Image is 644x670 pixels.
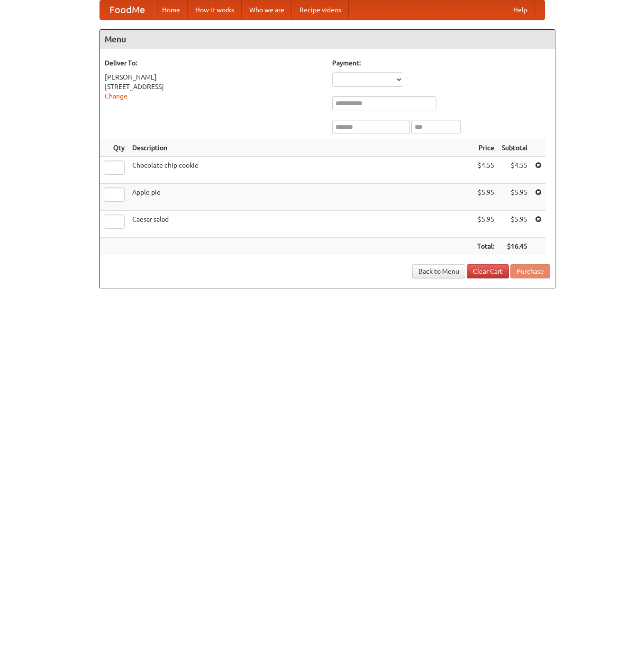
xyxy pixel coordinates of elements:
[292,0,349,19] a: Recipe videos
[242,0,292,19] a: Who we are
[473,211,498,238] td: $5.95
[105,58,323,68] h5: Deliver To:
[498,184,531,211] td: $5.95
[128,184,473,211] td: Apple pie
[498,238,531,255] th: $16.45
[100,30,555,49] h4: Menu
[498,139,531,157] th: Subtotal
[506,0,535,19] a: Help
[412,264,465,278] a: Back to Menu
[105,92,127,100] a: Change
[467,264,509,278] a: Clear Cart
[510,264,550,278] button: Purchase
[154,0,188,19] a: Home
[498,157,531,184] td: $4.55
[498,211,531,238] td: $5.95
[128,139,473,157] th: Description
[188,0,242,19] a: How it works
[100,0,154,19] a: FoodMe
[473,238,498,255] th: Total:
[473,157,498,184] td: $4.55
[128,157,473,184] td: Chocolate chip cookie
[473,184,498,211] td: $5.95
[100,139,128,157] th: Qty
[332,58,550,68] h5: Payment:
[105,72,323,82] div: [PERSON_NAME]
[128,211,473,238] td: Caesar salad
[473,139,498,157] th: Price
[105,82,323,91] div: [STREET_ADDRESS]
